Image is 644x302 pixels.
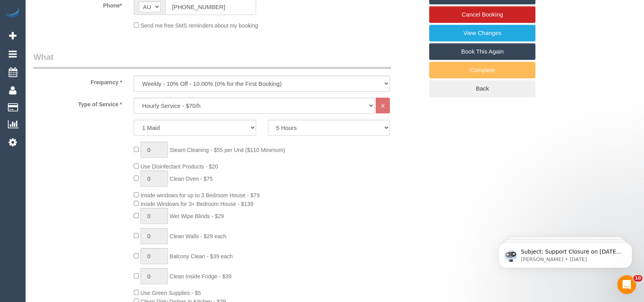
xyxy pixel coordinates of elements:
span: Wet Wipe Blinds - $29 [170,213,224,219]
legend: What [33,51,391,69]
label: Type of Service * [28,98,128,108]
iframe: Intercom notifications message [487,226,644,281]
a: Back [429,80,535,97]
span: Send me free SMS reminders about my booking [140,22,258,29]
a: View Changes [429,25,535,41]
span: Use Green Supplies - $5 [140,290,201,296]
span: 10 [633,275,642,282]
span: Inside windows for up to 3 Bedroom House - $79 [140,192,260,198]
span: Inside Windows for 3+ Bedroom House - $139 [140,201,253,207]
span: Steam Cleaning - $55 per Unit ($110 Minimum) [170,147,285,153]
a: Book This Again [429,43,535,60]
span: Clean Oven - $75 [170,176,213,182]
span: Clean Walls - $29 each [170,233,226,239]
span: Clean Inside Fridge - $39 [170,273,231,280]
a: Cancel Booking [429,6,535,23]
span: Balcony Clean - $39 each [170,253,233,259]
span: Use Disinfectant Products - $20 [140,163,218,170]
img: Automaid Logo [5,8,20,19]
label: Frequency * [28,76,128,86]
iframe: Intercom live chat [617,275,636,294]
